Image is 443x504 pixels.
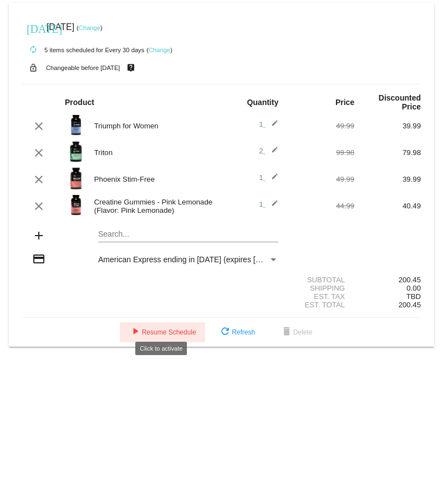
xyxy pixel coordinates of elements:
mat-icon: clear [32,119,45,133]
span: American Express ending in [DATE] (expires [CREDIT_CARD_DATA]) [98,255,339,264]
small: ( ) [77,24,103,31]
mat-icon: live_help [124,61,138,75]
button: Delete [271,322,322,342]
button: Refresh [210,322,264,342]
div: 49.99 [288,122,354,130]
mat-icon: edit [265,173,278,186]
div: 200.45 [354,276,421,284]
div: 79.98 [354,148,421,157]
mat-icon: edit [265,146,278,159]
mat-select: Payment Method [98,255,278,264]
mat-icon: clear [32,199,45,213]
div: 39.99 [354,175,421,183]
div: Subtotal [288,276,354,284]
span: Resume Schedule [129,328,196,336]
div: Est. Tax [288,292,354,301]
mat-icon: autorenew [27,43,40,57]
a: Change [79,24,100,31]
strong: Price [335,98,354,107]
div: Shipping [288,284,354,292]
div: Triumph for Women [89,122,222,130]
span: TBD [406,292,421,301]
small: Changeable before [DATE] [46,64,120,71]
mat-icon: delete [280,326,293,339]
div: 99.98 [288,148,354,157]
span: 200.45 [399,301,421,309]
span: 2 [259,147,278,155]
span: 1 [259,200,278,208]
small: ( ) [146,47,172,53]
mat-icon: clear [32,146,45,159]
mat-icon: edit [265,199,278,213]
div: 40.49 [354,202,421,210]
mat-icon: add [32,229,45,242]
button: Resume Schedule [120,322,205,342]
mat-icon: lock_open [27,61,40,75]
img: updated-4.8-triumph-female.png [65,114,87,136]
strong: Product [65,98,94,107]
span: Refresh [218,328,255,336]
div: 49.99 [288,175,354,183]
div: Creatine Gummies - Pink Lemonade (Flavor: Pink Lemonade) [89,198,222,214]
img: Image-1-Carousel-Triton-Transp.png [65,141,87,163]
span: 1 [259,173,278,182]
img: Image-1-Carousel-PhoenixSF-v3.0.png [65,167,87,189]
mat-icon: refresh [218,326,232,339]
strong: Quantity [247,98,278,107]
span: 1 [259,120,278,128]
small: 5 items scheduled for Every 30 days [22,47,144,53]
div: Triton [89,148,222,157]
strong: Discounted Price [379,93,421,111]
span: Delete [280,328,313,336]
mat-icon: credit_card [32,252,45,266]
a: Change [149,47,170,53]
div: Est. Total [288,301,354,309]
div: 39.99 [354,122,421,130]
div: Phoenix Stim-Free [89,175,222,183]
mat-icon: play_arrow [129,326,142,339]
mat-icon: [DATE] [27,21,40,34]
span: 0.00 [406,284,421,292]
div: 44.99 [288,202,354,210]
mat-icon: edit [265,119,278,133]
mat-icon: clear [32,173,45,186]
img: Image-1-Creatine-Gummie-Pink-Lemonade-1000x1000-Roman-Berezecky.png [65,194,87,216]
input: Search... [98,230,278,239]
